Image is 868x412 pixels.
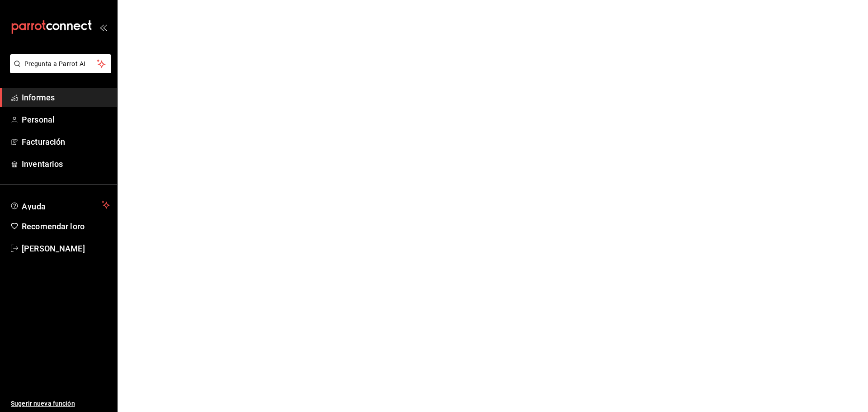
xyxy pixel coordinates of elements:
[6,66,111,75] a: Pregunta a Parrot AI
[22,115,55,124] font: Personal
[99,24,107,31] button: abrir_cajón_menú
[22,244,85,253] font: [PERSON_NAME]
[11,400,75,407] font: Sugerir nueva función
[22,222,85,231] font: Recomendar loro
[10,54,111,73] button: Pregunta a Parrot AI
[22,137,65,147] font: Facturación
[22,93,55,102] font: Informes
[24,60,86,67] font: Pregunta a Parrot AI
[22,159,63,169] font: Inventarios
[22,202,46,211] font: Ayuda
